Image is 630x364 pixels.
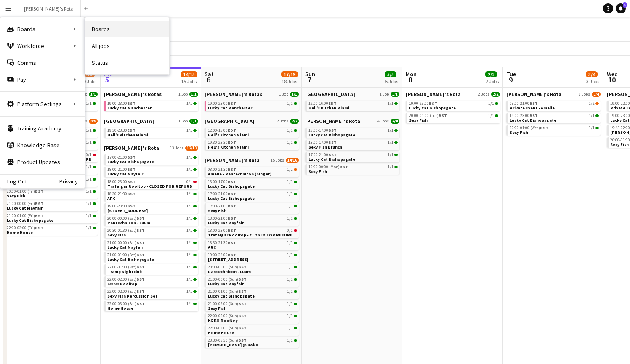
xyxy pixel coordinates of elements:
[208,252,297,262] a: 19:00-23:00BST1/1[STREET_ADDRESS]
[86,177,92,181] span: 1/1
[208,318,238,323] span: KOKO Rooftop
[208,244,216,250] span: ARC
[107,203,197,213] a: 19:00-23:00BST1/1[STREET_ADDRESS]
[7,214,43,218] span: 21:00-01:00 (Fri)
[107,277,145,282] span: 22:00-02:00 (Sat)
[208,277,247,282] span: 21:00-00:00 (Sun)
[409,105,456,111] span: Lucky Cat Bishopsgate
[406,91,500,97] a: [PERSON_NAME]'s Rota2 Jobs2/2
[205,118,299,157] div: [GEOGRAPHIC_DATA]2 Jobs2/212:00-16:00EDT1/1Hell's Kitchen Miami19:30-23:30EDT1/1Hell's Kitchen Miami
[127,179,136,184] span: BST
[328,140,337,145] span: BST
[208,253,236,257] span: 19:00-23:00
[388,128,393,133] span: 1/1
[305,91,355,97] span: MIAMI
[104,91,162,97] span: Katie's Rotas
[186,101,192,106] span: 1/1
[104,118,198,145] div: [GEOGRAPHIC_DATA]1 Job1/119:30-23:30EDT1/1Hell's Kitchen Miami
[308,152,398,162] a: 17:00-21:00BST1/1Lucky Cat Bishopsgate
[107,240,197,250] a: 21:00-00:00 (Sat)BST1/1Lucky Cat Mayfair
[89,119,98,124] span: 8/9
[86,189,92,194] span: 1/1
[287,167,293,172] span: 1/2
[409,101,437,106] span: 19:00-23:00
[205,91,299,97] a: [PERSON_NAME]'s Rotas1 Job1/1
[186,180,192,184] span: 0/1
[238,264,247,270] span: BST
[186,228,192,233] span: 1/1
[7,226,43,230] span: 22:00-03:00 (Fri)
[308,128,398,137] a: 13:00-17:00BST1/1Lucky Cat Bishopsgate
[186,241,192,245] span: 1/1
[287,128,293,133] span: 1/1
[104,145,159,151] span: Vicky's Rota
[7,225,96,235] a: 22:00-03:00 (Fri)BST1/1Home House
[208,180,236,184] span: 13:00-17:00
[228,215,236,221] span: BST
[208,208,226,213] span: Sexy Fish
[506,91,601,137] div: [PERSON_NAME]'s Rota3 Jobs3/408:00-21:00BST1/2Private Event - Amelie19:00-23:00BST1/1Lucky Cat Bi...
[107,252,197,262] a: 21:00-01:00 (Sat)BST1/1Lucky Cat Bishopsgate
[208,276,297,286] a: 21:00-00:00 (Sun)BST1/1Lucky Cat Mayfair
[104,91,198,97] a: [PERSON_NAME]'s Rotas1 Job1/1
[7,202,43,206] span: 21:00-00:00 (Fri)
[186,204,192,208] span: 1/1
[107,290,145,294] span: 22:00-02:00 (Sat)
[205,91,262,97] span: Katie's Rotas
[85,37,169,54] a: All jobs
[127,203,136,209] span: BST
[271,158,284,163] span: 15 Jobs
[388,153,393,157] span: 1/1
[208,167,297,176] a: 08:00-21:30BST1/2Amelie - Pantechnicon (Singer)
[308,157,355,162] span: Lucky Cat Bishopsgate
[290,92,299,97] span: 1/1
[488,101,494,106] span: 1/1
[510,114,538,118] span: 19:00-23:00
[107,293,157,299] span: Sexy Fish Percussion Set
[178,119,188,124] span: 1 Job
[186,128,192,133] span: 1/1
[186,253,192,257] span: 1/1
[308,105,349,111] span: Hell's Kitchen Miami
[409,113,498,122] a: 20:00-01:00 (Tue)BST1/1Sexy Fish
[287,314,293,318] span: 1/1
[409,114,447,118] span: 20:00-01:00 (Tue)
[208,313,297,323] a: 22:00-02:00 (Sun)BST1/1KOKO Rooftop
[0,137,85,154] a: Knowledge Base
[86,153,92,157] span: 0/1
[208,257,248,262] span: 45 Park Lane
[510,101,538,106] span: 08:00-21:00
[208,306,226,311] span: Sexy Fish
[107,216,145,221] span: 20:00-00:00 (Sat)
[228,167,236,172] span: BST
[388,141,393,145] span: 1/1
[208,232,293,238] span: Trafalgar Rooftop - CLOSED FOR REFURB
[7,193,25,199] span: Sexy Fish
[186,216,192,221] span: 1/1
[589,101,595,106] span: 1/2
[107,183,192,189] span: Trafalgar Rooftop - CLOSED FOR REFURB
[228,191,236,197] span: BST
[136,301,145,306] span: BST
[506,91,601,97] a: [PERSON_NAME]'s Rota3 Jobs3/4
[205,157,299,350] div: [PERSON_NAME]'s Rota15 Jobs14/1608:00-21:30BST1/2Amelie - Pantechnicon (Singer)13:00-17:00BST1/1L...
[208,183,255,189] span: Lucky Cat Bishopsgate
[287,241,293,245] span: 1/1
[488,114,494,118] span: 1/1
[208,196,255,201] span: Lucky Cat Bishopsgate
[208,265,247,269] span: 20:00-00:00 (Sun)
[186,277,192,282] span: 1/1
[7,218,53,223] span: Lucky Cat Bishopsgate
[305,91,399,118] div: [GEOGRAPHIC_DATA]1 Job1/112:00-16:00EDT1/1Hell's Kitchen Miami
[238,301,247,306] span: BST
[579,92,590,97] span: 3 Jobs
[228,179,236,184] span: BST
[208,140,297,149] a: 19:30-23:30EDT1/1Hell's Kitchen Miami
[287,265,293,269] span: 1/1
[305,118,360,124] span: Vicky's Rota
[107,265,145,269] span: 22:00-01:00 (Sat)
[86,141,92,145] span: 1/1
[107,241,145,245] span: 21:00-00:00 (Sat)
[205,91,299,118] div: [PERSON_NAME]'s Rotas1 Job1/119:00-23:00BST1/1Lucky Cat Manchester
[7,201,96,210] a: 21:00-00:00 (Fri)BST1/1Lucky Cat Mayfair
